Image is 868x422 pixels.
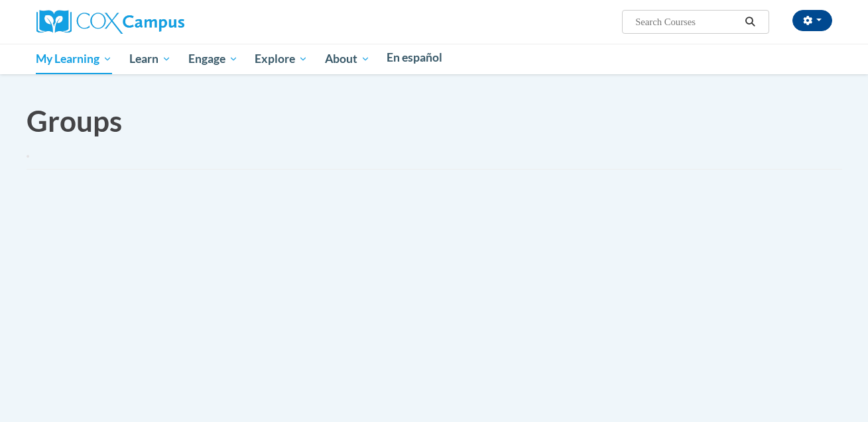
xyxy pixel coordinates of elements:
[325,51,370,67] span: About
[255,51,308,67] span: Explore
[792,10,832,31] button: Account Settings
[36,51,112,67] span: My Learning
[36,15,184,26] a: Cox Campus
[387,50,442,64] span: En español
[188,51,238,67] span: Engage
[129,51,171,67] span: Learn
[27,103,122,138] span: Groups
[634,14,740,30] input: Search Courses
[740,14,760,30] button: Search
[316,44,379,74] a: About
[180,44,247,74] a: Engage
[121,44,180,74] a: Learn
[744,17,756,27] i: 
[28,44,121,74] a: My Learning
[17,44,852,74] div: Main menu
[379,44,452,72] a: En español
[36,10,184,34] img: Cox Campus
[246,44,316,74] a: Explore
